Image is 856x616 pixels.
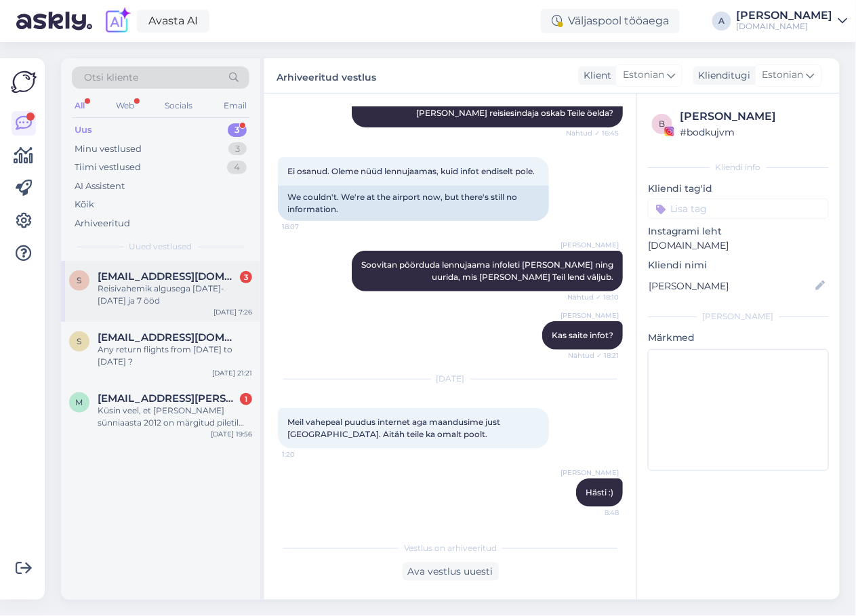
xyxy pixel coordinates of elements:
[103,7,131,35] img: explore-ai
[648,182,829,196] p: Kliendi tag'id
[762,68,804,83] span: Estonian
[567,292,619,302] span: Nähtud ✓ 18:10
[278,373,623,385] div: [DATE]
[212,368,252,378] div: [DATE] 21:21
[737,21,833,32] div: [DOMAIN_NAME]
[648,310,829,323] div: [PERSON_NAME]
[287,417,502,439] span: Meil vahepeal puudus internet aga maandusime just [GEOGRAPHIC_DATA]. Aitäh teile ka omalt poolt.
[72,97,87,115] div: All
[98,283,252,307] div: Reisivahemik algusega [DATE]-[DATE] ja 7 ööd
[75,123,92,137] div: Uus
[75,180,125,193] div: AI Assistent
[578,68,611,83] div: Klient
[552,330,613,340] span: Kas saite infot?
[11,69,37,95] img: Askly Logo
[240,393,252,405] div: 1
[278,186,549,221] div: We couldn't. We're at the airport now, but there's still no information.
[98,392,239,405] span: Marit.abel@mail.ee
[680,125,825,140] div: # bodkujvm
[213,307,252,317] div: [DATE] 7:26
[623,68,664,83] span: Estonian
[211,429,252,439] div: [DATE] 19:56
[680,108,825,125] div: [PERSON_NAME]
[98,331,239,344] span: squidpanel@gmail.com
[84,70,138,85] span: Otsi kliente
[541,9,680,33] div: Väljaspool tööaega
[648,258,829,272] p: Kliendi nimi
[648,199,829,219] input: Lisa tag
[561,240,619,250] span: [PERSON_NAME]
[659,119,666,129] span: b
[113,97,137,115] div: Web
[561,310,619,321] span: [PERSON_NAME]
[282,222,333,232] span: 18:07
[75,161,141,174] div: Tiimi vestlused
[75,217,130,230] div: Arhiveeritud
[77,275,82,285] span: S
[227,161,247,174] div: 4
[137,9,209,33] a: Avasta AI
[98,405,252,429] div: Küsin veel, et [PERSON_NAME] sünniaasta 2012 on märgitud piletil CHD. Kas see on korrektne?
[221,97,249,115] div: Email
[649,279,813,293] input: Lisa nimi
[737,10,848,32] a: [PERSON_NAME][DOMAIN_NAME]
[77,336,82,346] span: s
[648,224,829,239] p: Instagrami leht
[76,397,83,407] span: M
[712,12,731,30] div: A
[240,271,252,283] div: 3
[287,166,535,176] span: Ei osanud. Oleme nüüd lennujaamas, kuid infot endiselt pole.
[737,10,833,21] div: [PERSON_NAME]
[277,66,376,85] label: Arhiveeritud vestlus
[648,239,829,253] p: [DOMAIN_NAME]
[98,344,252,368] div: Any return flights from [DATE] to [DATE] ?
[561,468,619,478] span: [PERSON_NAME]
[568,508,619,518] span: 8:48
[566,128,619,138] span: Nähtud ✓ 16:45
[404,542,497,554] span: Vestlus on arhiveeritud
[282,449,333,459] span: 1:20
[361,260,615,282] span: Soovitan pöörduda lennujaama infoleti [PERSON_NAME] ning uurida, mis [PERSON_NAME] Teil lend väljub.
[228,123,247,137] div: 3
[648,161,829,173] div: Kliendi info
[75,142,142,156] div: Minu vestlused
[568,350,619,361] span: Nähtud ✓ 18:21
[75,198,94,211] div: Kõik
[228,142,247,156] div: 3
[586,487,613,497] span: Hästi :)
[693,68,751,83] div: Klienditugi
[98,270,239,283] span: Sireli.pilpak@mail.ee
[162,97,195,115] div: Socials
[129,241,192,253] span: Uued vestlused
[403,562,499,581] div: Ava vestlus uuesti
[648,331,829,345] p: Märkmed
